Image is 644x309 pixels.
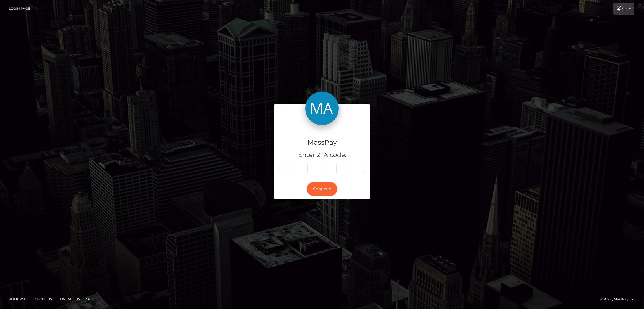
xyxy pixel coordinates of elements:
button: Continue [307,182,337,196]
a: About Us [32,295,54,303]
h5: Enter 2FA code: [279,151,365,160]
a: Contact Us [55,295,82,303]
a: Login Page [9,3,30,15]
a: Homepage [6,295,31,303]
img: MassPay [305,92,339,125]
div: © 2025 , MassPay Inc. [600,296,640,302]
a: Login [613,3,634,15]
h4: MassPay [279,138,365,148]
a: API [83,295,94,303]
